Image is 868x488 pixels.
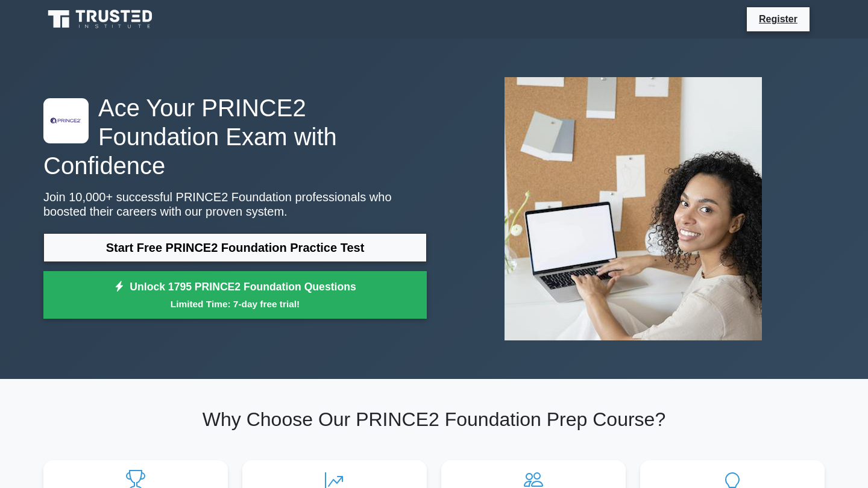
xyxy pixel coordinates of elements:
[43,93,427,180] h1: Ace Your PRINCE2 Foundation Exam with Confidence
[752,11,805,27] a: Register
[43,190,427,219] p: Join 10,000+ successful PRINCE2 Foundation professionals who boosted their careers with our prove...
[43,271,427,319] a: Unlock 1795 PRINCE2 Foundation QuestionsLimited Time: 7-day free trial!
[58,297,412,311] small: Limited Time: 7-day free trial!
[43,408,825,431] h2: Why Choose Our PRINCE2 Foundation Prep Course?
[43,233,427,262] a: Start Free PRINCE2 Foundation Practice Test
